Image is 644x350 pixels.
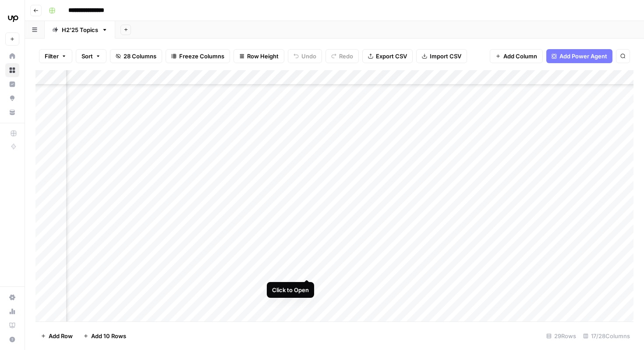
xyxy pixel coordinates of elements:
button: Add Power Agent [546,49,612,63]
span: Import CSV [430,52,461,61]
span: 28 Columns [124,52,156,61]
button: Undo [288,49,322,63]
a: Opportunities [5,91,19,105]
button: Import CSV [416,49,467,63]
div: 17/28 Columns [580,329,633,343]
span: Add Row [49,332,73,340]
button: Add Column [490,49,543,63]
a: Browse [5,63,19,77]
span: Add Power Agent [559,52,607,61]
div: Click to Open [272,286,309,294]
a: Home [5,49,19,63]
button: Export CSV [362,49,413,63]
a: Learning Hub [5,318,19,332]
span: Filter [45,52,59,61]
button: Row Height [234,49,284,63]
a: Usage [5,304,19,318]
button: Add Row [35,329,78,343]
span: Export CSV [376,52,407,61]
button: Redo [326,49,359,63]
span: Redo [339,52,353,61]
div: H2'25 Topics [62,25,98,34]
button: Sort [76,49,106,63]
a: Your Data [5,105,19,119]
button: Filter [39,49,72,63]
span: Row Height [247,52,279,61]
span: Add Column [503,52,537,61]
button: 28 Columns [110,49,162,63]
button: Add 10 Rows [78,329,131,343]
div: 29 Rows [543,329,580,343]
span: Undo [301,52,316,61]
img: Upwork Logo [5,10,21,26]
a: H2'25 Topics [45,21,115,39]
a: Insights [5,77,19,91]
a: Settings [5,290,19,304]
button: Workspace: Upwork [5,7,19,29]
span: Freeze Columns [179,52,224,61]
span: Add 10 Rows [91,332,126,340]
span: Sort [81,52,93,61]
button: Freeze Columns [166,49,230,63]
button: Help + Support [5,332,19,346]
